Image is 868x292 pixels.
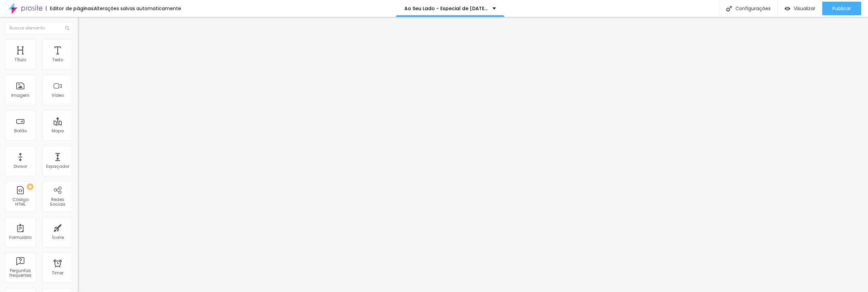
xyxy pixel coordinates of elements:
div: Perguntas frequentes [7,268,34,278]
div: Botão [14,129,27,133]
button: Visualizar [778,2,822,15]
div: Espaçador [46,164,69,169]
img: Icone [65,26,69,30]
img: Icone [726,6,732,12]
div: Divisor [14,164,27,169]
span: Publicar [832,6,851,11]
p: Ao Seu Lado - Especial de [DATE] | [PERSON_NAME] Fotografia [404,6,487,11]
img: view-1.svg [785,6,790,12]
span: Visualizar [794,6,815,11]
div: Timer [52,271,63,275]
input: Buscar elemento [5,22,73,34]
div: Editor de páginas [46,6,94,11]
button: Publicar [822,2,861,15]
div: Alterações salvas automaticamente [94,6,181,11]
div: Ícone [52,235,64,240]
div: Texto [52,58,63,62]
div: Redes Sociais [44,197,71,207]
div: Vídeo [52,93,64,98]
div: Mapa [52,129,64,133]
div: Código HTML [7,197,34,207]
div: Título [15,58,26,62]
div: Imagem [11,93,30,98]
div: Formulário [9,235,32,240]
